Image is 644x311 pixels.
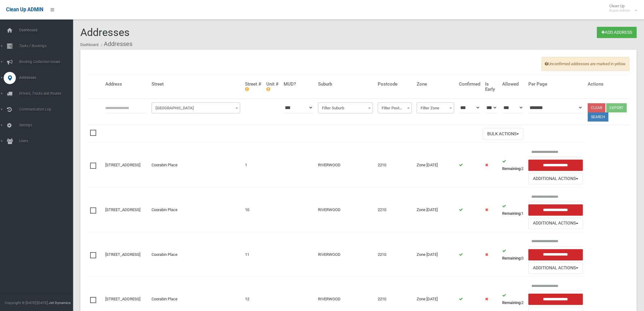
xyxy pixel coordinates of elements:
td: 10 [243,188,264,232]
h4: Per Page [528,82,583,87]
span: Unconfirmed addresses are marked in yellow. [541,57,629,71]
button: Export [606,103,627,112]
a: [STREET_ADDRESS] [105,163,140,167]
span: Settings [17,123,78,127]
td: RIVERWOOD [316,232,375,277]
a: [STREET_ADDRESS] [105,207,140,212]
span: Addresses [17,76,78,80]
button: Additional Actions [528,263,583,274]
span: Filter Zone [417,102,454,113]
strong: Jet Dynamics [49,301,71,305]
span: Tasks / Bookings [17,44,78,48]
td: 2 [500,143,526,188]
h4: Suburb [318,82,373,87]
strong: Remaining: [502,211,521,216]
span: Clean Up [606,4,636,13]
button: Additional Actions [528,173,583,184]
td: Coorabin Place [149,232,243,277]
td: RIVERWOOD [316,143,375,188]
h4: Address [105,82,147,87]
h4: Zone [417,82,454,87]
h4: Street [152,82,240,87]
td: 11 [243,232,264,277]
span: Drivers, Trucks and Routes [17,91,78,96]
span: Filter Suburb [318,102,373,113]
h4: MUD? [284,82,313,87]
span: Users [17,139,78,143]
h4: Unit # [266,82,279,92]
td: 2210 [375,188,414,232]
span: Filter Postcode [378,102,412,113]
td: 1 [243,143,264,188]
strong: Remaining: [502,166,521,171]
small: Super Admin [609,8,630,13]
button: Bulk Actions [483,128,523,140]
a: Add Address [597,27,637,38]
a: Dashboard [80,43,99,47]
span: Communication Log [17,107,78,111]
span: Filter Suburb [320,104,371,112]
h4: Actions [588,82,627,87]
h4: Is Early [485,82,497,92]
span: Filter Street [153,104,239,112]
h4: Street # [245,82,261,92]
td: Zone [DATE] [414,143,457,188]
span: Filter Postcode [379,104,410,112]
td: Zone [DATE] [414,232,457,277]
span: Clean Up ADMIN [6,7,43,12]
h4: Allowed [502,82,523,87]
li: Addresses [100,38,132,50]
h4: Postcode [378,82,412,87]
h4: Confirmed [459,82,480,87]
span: Dashboard [17,28,78,32]
td: 2210 [375,232,414,277]
a: [STREET_ADDRESS] [105,252,140,257]
td: RIVERWOOD [316,188,375,232]
span: Booking Collection Issues [17,60,78,64]
td: 0 [500,232,526,277]
td: Zone [DATE] [414,188,457,232]
button: Additional Actions [528,218,583,229]
td: Coorabin Place [149,143,243,188]
a: Clear [588,103,605,112]
span: Copyright © [DATE]-[DATE] [5,301,48,305]
td: 2210 [375,143,414,188]
a: [STREET_ADDRESS] [105,297,140,301]
button: Search [588,112,608,122]
span: Addresses [80,26,130,38]
span: Filter Street [152,102,240,113]
strong: Remaining: [502,256,521,260]
span: Filter Zone [418,104,453,112]
td: Coorabin Place [149,188,243,232]
td: 1 [500,188,526,232]
strong: Remaining: [502,300,521,305]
